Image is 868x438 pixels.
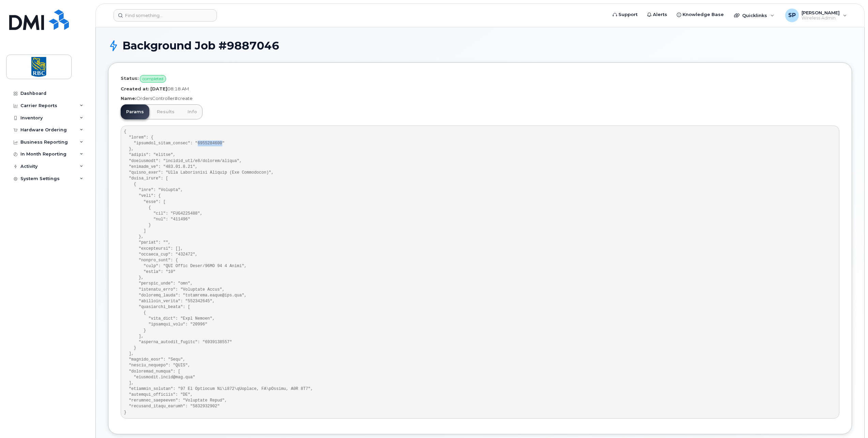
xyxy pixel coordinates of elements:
a: Info [182,104,203,119]
strong: Created at: [121,86,149,91]
strong: [DATE] [150,86,167,91]
strong: Status: [121,76,139,81]
a: Results [151,104,180,119]
pre: { "lorem": { "ipsumdol_sitam_consec": "6955284600" }, "adipis": "elitse", "doeiusmodt": "incidid_... [121,126,839,419]
h1: Background Job #9887046 [122,40,852,52]
p: OrdersController#create [121,95,839,102]
p: 08:18 AM [121,86,839,92]
span: completed [140,75,166,83]
a: Params [121,104,149,119]
strong: Name: [121,96,136,101]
